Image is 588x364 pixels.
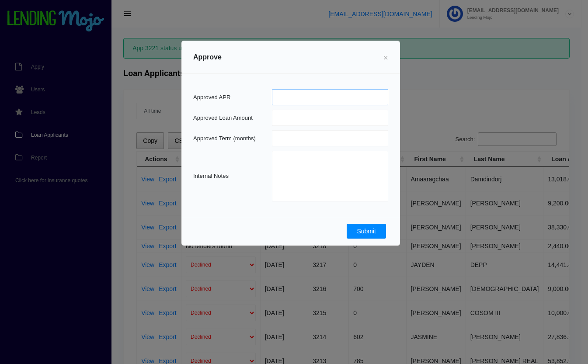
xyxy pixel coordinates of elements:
button: × [376,45,395,69]
div: Approved APR [193,93,272,102]
div: Approved Loan Amount [193,114,272,122]
button: Submit [347,224,386,239]
h5: Approve [193,52,222,62]
span: × [383,53,388,62]
div: Internal Notes [193,172,272,180]
div: Approved Term (months) [193,134,272,143]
